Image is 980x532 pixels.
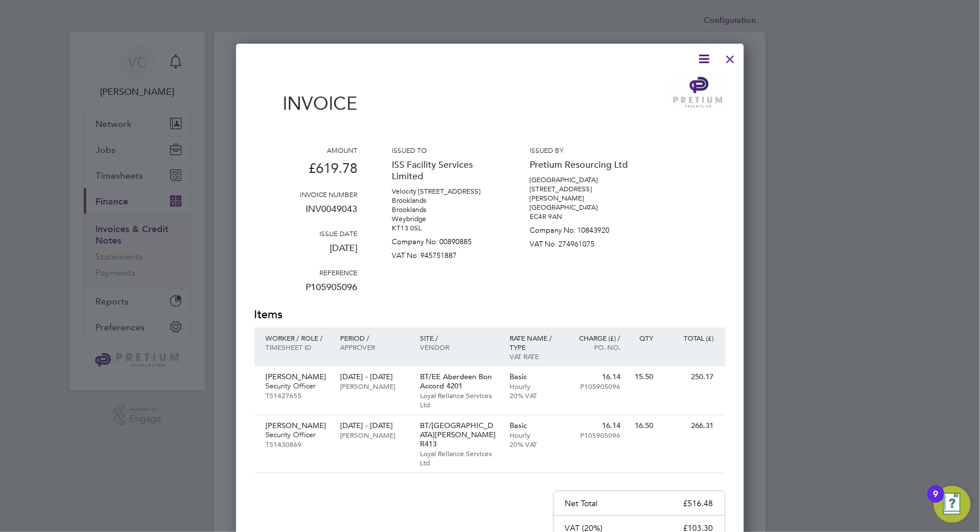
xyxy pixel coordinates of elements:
[420,391,498,409] p: Loyal Reliance Services Ltd
[510,430,560,440] p: Hourly
[571,372,621,381] p: 16.14
[510,391,560,400] p: 20% VAT
[571,333,621,342] p: Charge (£) /
[392,205,496,214] p: Brooklands
[340,342,408,352] p: Approver
[530,155,634,175] p: Pretium Resourcing Ltd
[420,372,498,391] p: BT/EE Aberdeen Bon Accord 4201
[266,391,329,400] p: TS1427655
[266,333,329,342] p: Worker / Role /
[266,342,329,352] p: Timesheet ID
[392,155,496,187] p: ISS Facility Services Limited
[933,494,939,509] div: 9
[510,372,560,381] p: Basic
[510,381,560,391] p: Hourly
[254,92,358,114] h1: Invoice
[392,145,496,155] h3: Issued to
[632,333,653,342] p: QTY
[571,421,621,430] p: 16.14
[571,430,621,440] p: P105905096
[392,187,496,196] p: Velocity [STREET_ADDRESS]
[392,214,496,223] p: Weybridge
[510,352,560,361] p: VAT rate
[340,333,408,342] p: Period /
[340,421,408,430] p: [DATE] - [DATE]
[392,233,496,246] p: Company No: 00890885
[571,342,621,352] p: Po. No.
[420,333,498,342] p: Site /
[530,235,634,249] p: VAT No: 274961075
[530,212,634,221] p: EC4R 9AN
[254,238,358,268] p: [DATE]
[420,421,498,449] p: BT/[GEOGRAPHIC_DATA][PERSON_NAME] R413
[665,421,714,430] p: 266.31
[510,440,560,449] p: 20% VAT
[254,307,726,323] h2: Items
[254,155,358,190] p: £619.78
[392,223,496,233] p: KT13 0SL
[340,381,408,391] p: [PERSON_NAME]
[632,372,653,381] p: 15.50
[530,145,634,155] h3: Issued by
[266,440,329,449] p: TS1430869
[254,145,358,155] h3: Amount
[632,421,653,430] p: 16.50
[510,333,560,352] p: Rate name / type
[530,184,634,203] p: [STREET_ADDRESS][PERSON_NAME]
[934,486,971,523] button: Open Resource Center, 9 new notifications
[530,203,634,212] p: [GEOGRAPHIC_DATA]
[254,277,358,307] p: P105905096
[392,196,496,205] p: Brooklands
[565,498,598,508] p: Net Total
[254,229,358,238] h3: Issue date
[266,372,329,381] p: [PERSON_NAME]
[266,421,329,430] p: [PERSON_NAME]
[266,381,329,391] p: Security Officer
[665,372,714,381] p: 250.17
[254,199,358,229] p: INV0049043
[530,175,634,184] p: [GEOGRAPHIC_DATA]
[420,449,498,467] p: Loyal Reliance Services Ltd
[510,421,560,430] p: Basic
[684,498,713,508] p: £516.48
[254,190,358,199] h3: Invoice number
[530,221,634,235] p: Company No: 10843920
[340,372,408,381] p: [DATE] - [DATE]
[420,342,498,352] p: Vendor
[340,430,408,440] p: [PERSON_NAME]
[254,268,358,277] h3: Reference
[571,381,621,391] p: P105905096
[670,75,726,110] img: pretium-logo-remittance.png
[392,246,496,260] p: VAT No: 945751887
[665,333,714,342] p: Total (£)
[266,430,329,440] p: Security Officer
